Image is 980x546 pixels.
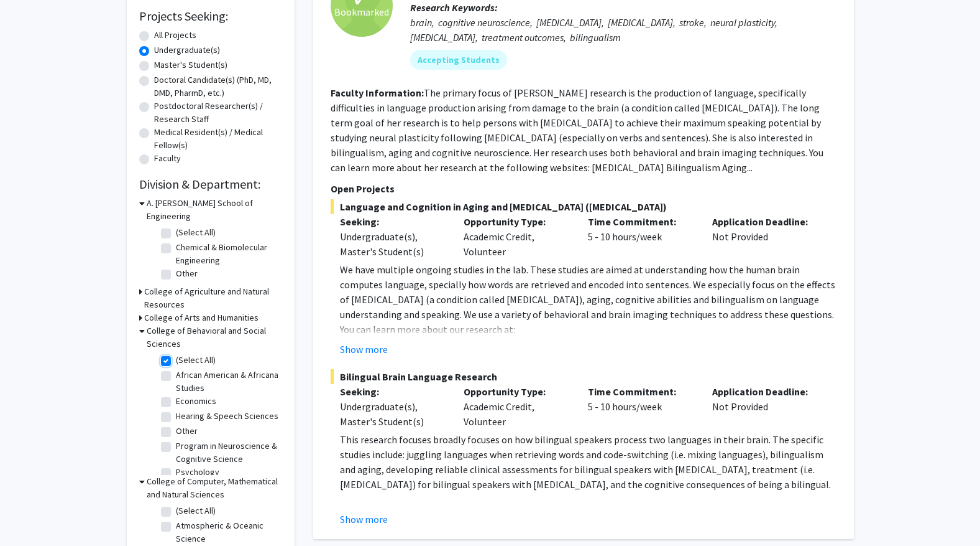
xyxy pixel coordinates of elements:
[144,285,282,311] h3: College of Agriculture and Natural Resources
[464,214,569,229] p: Opportunity Type:
[154,100,282,126] label: Postdoctoral Researcher(s) / Research Staff
[331,369,836,384] span: Bilingual Brain Language Research
[703,384,827,429] div: Not Provided
[176,504,216,517] label: (Select All)
[588,214,694,229] p: Time Commitment:
[340,399,446,429] div: Undergraduate(s), Master's Student(s)
[144,311,259,324] h3: College of Arts and Humanities
[588,384,694,399] p: Time Commitment:
[340,262,836,322] p: We have multiple ongoing studies in the lab. These studies are aimed at understanding how the hum...
[9,490,53,537] iframe: Chat
[139,9,282,24] h2: Projects Seeking:
[340,229,446,259] div: Undergraduate(s), Master's Student(s)
[176,395,216,408] label: Economics
[176,241,279,267] label: Chemical & Biomolecular Engineering
[154,59,227,72] label: Master's Student(s)
[139,177,282,192] h2: Division & Department:
[176,369,279,395] label: African American & Africana Studies
[176,354,216,367] label: (Select All)
[331,87,424,99] b: Faculty Information:
[147,197,282,223] h3: A. [PERSON_NAME] School of Engineering
[340,214,446,229] p: Seeking:
[154,44,220,57] label: Undergraduate(s)
[340,384,446,399] p: Seeking:
[331,87,823,174] fg-read-more: The primary focus of [PERSON_NAME] research is the production of language, specifically difficult...
[712,214,818,229] p: Application Deadline:
[147,475,282,501] h3: College of Computer, Mathematical and Natural Sciences
[176,466,219,479] label: Psychology
[340,322,836,337] p: You can learn more about our research at:
[176,425,198,438] label: Other
[454,214,579,259] div: Academic Credit, Volunteer
[176,410,278,423] label: Hearing & Speech Sciences
[154,73,282,100] label: Doctoral Candidate(s) (PhD, MD, DMD, PharmD, etc.)
[340,512,388,527] button: Show more
[464,384,569,399] p: Opportunity Type:
[340,432,836,492] p: This research focuses broadly focuses on how bilingual speakers process two languages in their br...
[176,519,279,545] label: Atmospheric & Oceanic Science
[410,1,498,14] b: Research Keywords:
[454,384,579,429] div: Academic Credit, Volunteer
[154,29,196,42] label: All Projects
[176,267,198,280] label: Other
[703,214,827,259] div: Not Provided
[340,342,388,357] button: Show more
[712,384,818,399] p: Application Deadline:
[410,15,836,45] div: brain, cognitive neuroscience, [MEDICAL_DATA], [MEDICAL_DATA], stroke, neural plasticity, [MEDICA...
[154,152,181,165] label: Faculty
[331,199,836,214] span: Language and Cognition in Aging and [MEDICAL_DATA] ([MEDICAL_DATA])
[176,440,279,466] label: Program in Neuroscience & Cognitive Science
[176,226,216,239] label: (Select All)
[154,126,282,152] label: Medical Resident(s) / Medical Fellow(s)
[331,181,836,196] p: Open Projects
[579,384,703,429] div: 5 - 10 hours/week
[579,214,703,259] div: 5 - 10 hours/week
[334,4,389,19] span: Bookmarked
[147,324,282,351] h3: College of Behavioral and Social Sciences
[410,50,507,70] mat-chip: Accepting Students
